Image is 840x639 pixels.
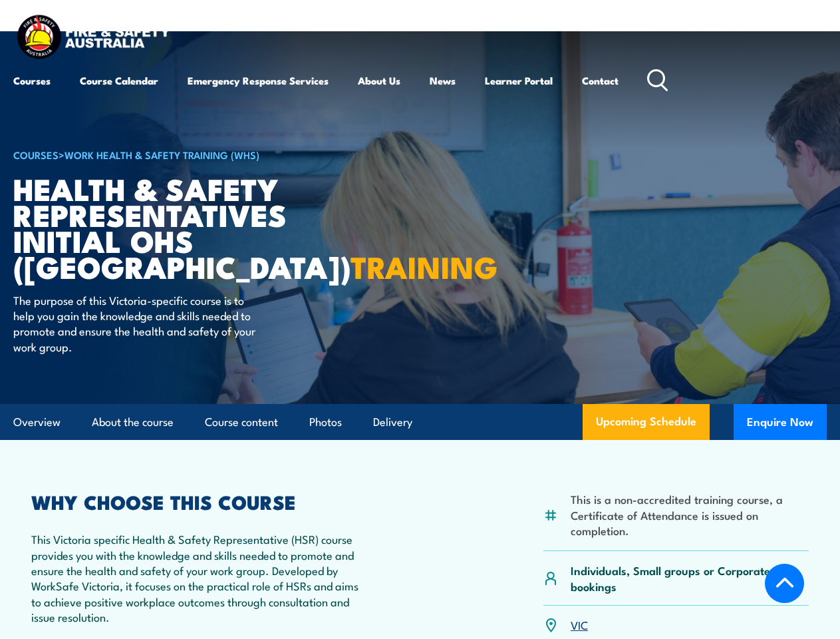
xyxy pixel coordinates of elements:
h1: Health & Safety Representatives Initial OHS ([GEOGRAPHIC_DATA]) [13,175,342,280]
li: This is a non-accredited training course, a Certificate of Attendance is issued on completion. [571,491,809,538]
a: News [430,65,456,97]
a: Overview [13,405,61,440]
p: The purpose of this Victoria-specific course is to help you gain the knowledge and skills needed ... [13,292,256,355]
a: Courses [13,65,51,97]
a: Photos [309,405,342,440]
a: Work Health & Safety Training (WHS) [65,147,259,162]
p: Individuals, Small groups or Corporate bookings [571,562,809,594]
button: Enquire Now [734,404,827,440]
a: Course Calendar [80,65,158,97]
a: Emergency Response Services [188,65,329,97]
a: Upcoming Schedule [583,404,710,440]
p: This Victoria specific Health & Safety Representative (HSR) course provides you with the knowledg... [31,531,368,624]
a: About Us [358,65,400,97]
h2: WHY CHOOSE THIS COURSE [31,493,368,510]
a: Course content [205,405,278,440]
a: Learner Portal [485,65,553,97]
a: COURSES [13,147,59,162]
a: Contact [582,65,619,97]
a: Delivery [373,405,412,440]
a: VIC [571,616,588,632]
a: About the course [92,405,174,440]
strong: TRAINING [350,243,498,289]
h6: > [13,146,342,162]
